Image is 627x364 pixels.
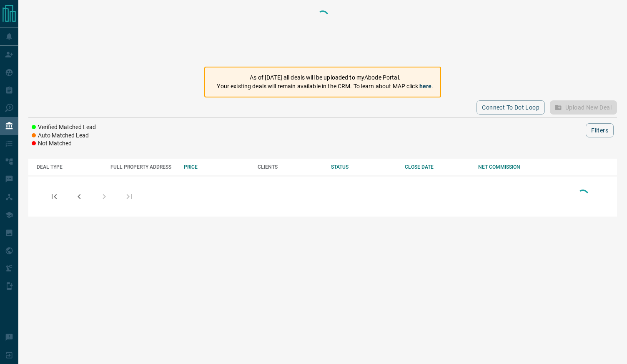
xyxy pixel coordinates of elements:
div: Loading [574,187,591,205]
button: Connect to Dot Loop [477,100,545,115]
div: CLOSE DATE [405,164,470,170]
div: STATUS [331,164,396,170]
div: DEAL TYPE [37,164,102,170]
div: PRICE [184,164,249,170]
div: Loading [314,8,331,58]
li: Verified Matched Lead [32,123,96,132]
div: CLIENTS [258,164,323,170]
a: here [419,83,432,90]
div: NET COMMISSION [478,164,544,170]
div: FULL PROPERTY ADDRESS [110,164,176,170]
li: Auto Matched Lead [32,132,96,140]
p: Your existing deals will remain available in the CRM. To learn about MAP click . [217,82,433,91]
p: As of [DATE] all deals will be uploaded to myAbode Portal. [217,73,433,82]
li: Not Matched [32,140,96,148]
button: Filters [586,123,614,137]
